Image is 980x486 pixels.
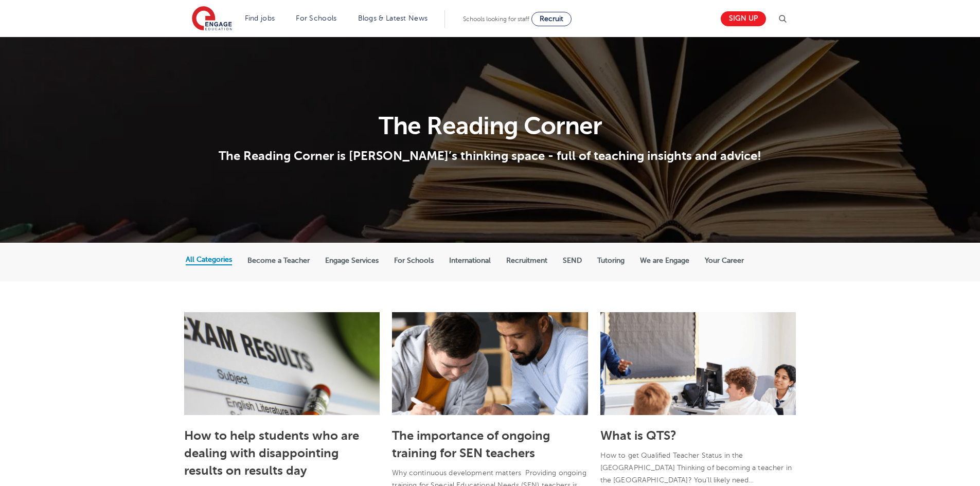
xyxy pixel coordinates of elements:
label: Become a Teacher [247,256,310,265]
h1: The Reading Corner [186,114,794,138]
label: Engage Services [325,256,379,265]
label: Your Career [705,256,744,265]
label: Recruitment [506,256,547,265]
label: Tutoring [597,256,625,265]
a: Blogs & Latest News [358,14,428,22]
a: Sign up [721,11,766,26]
span: Schools looking for staff [463,15,529,23]
a: For Schools [296,14,336,22]
span: Recruit [540,15,563,23]
label: All Categories [186,255,232,264]
img: Engage Education [192,6,232,32]
a: Find jobs [245,14,275,22]
a: The importance of ongoing training for SEN teachers [392,428,550,460]
label: For Schools [394,256,434,265]
a: Recruit [531,12,572,26]
a: What is QTS? [600,428,676,443]
label: We are Engage [640,256,689,265]
label: SEND [563,256,582,265]
p: The Reading Corner is [PERSON_NAME]’s thinking space - full of teaching insights and advice! [186,148,794,164]
a: How to help students who are dealing with disappointing results on results day [184,428,359,478]
label: International [449,256,491,265]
